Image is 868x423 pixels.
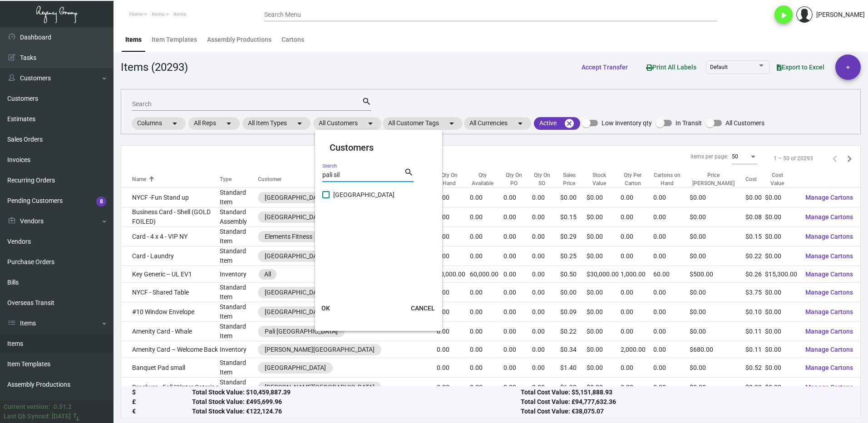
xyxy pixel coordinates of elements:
[411,305,435,312] span: CANCEL
[404,300,442,316] button: CANCEL
[333,189,395,200] span: [GEOGRAPHIC_DATA]
[54,402,72,412] div: 0.51.2
[311,300,340,316] button: OK
[321,305,330,312] span: OK
[330,141,428,154] mat-card-title: Customers
[4,402,50,412] div: Current version:
[404,167,414,178] mat-icon: search
[4,412,71,421] div: Last Qb Synced: [DATE]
